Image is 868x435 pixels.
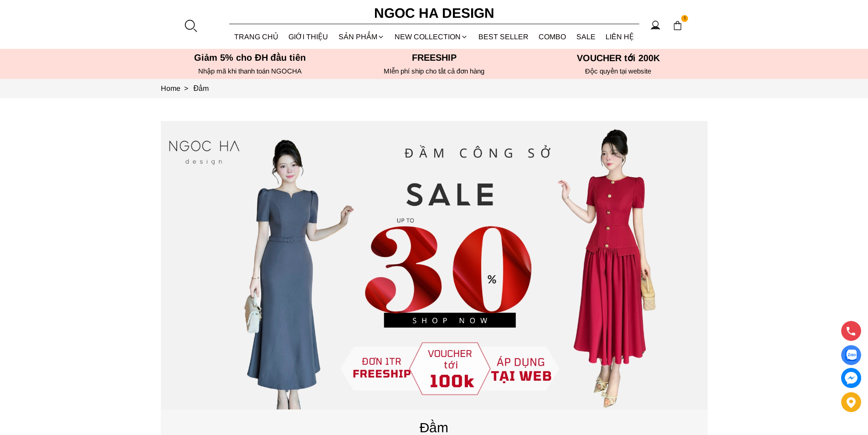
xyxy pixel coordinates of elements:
font: Nhập mã khi thanh toán NGOCHA [198,67,302,75]
a: GIỚI THIỆU [283,25,334,49]
div: SẢN PHẨM [334,25,390,49]
a: TRANG CHỦ [229,25,284,49]
img: Display image [845,350,857,361]
a: Combo [534,25,571,49]
a: Link to Home [161,84,194,92]
a: Link to Đầm [194,84,209,92]
h5: VOUCHER tới 200K [529,52,708,63]
img: img-CART-ICON-ksit0nf1 [673,21,683,31]
h6: MIễn phí ship cho tất cả đơn hàng [345,67,524,75]
span: > [180,84,192,92]
a: NEW COLLECTION [390,25,473,49]
span: 1 [681,15,688,22]
a: SALE [571,25,601,49]
a: Display image [841,345,861,365]
a: BEST SELLER [473,25,534,49]
h6: Độc quyền tại website [529,67,708,75]
font: Freeship [412,52,457,63]
font: Giảm 5% cho ĐH đầu tiên [194,52,306,63]
a: messenger [841,368,861,388]
a: LIÊN HỆ [601,25,639,49]
a: Ngoc Ha Design [366,2,503,24]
